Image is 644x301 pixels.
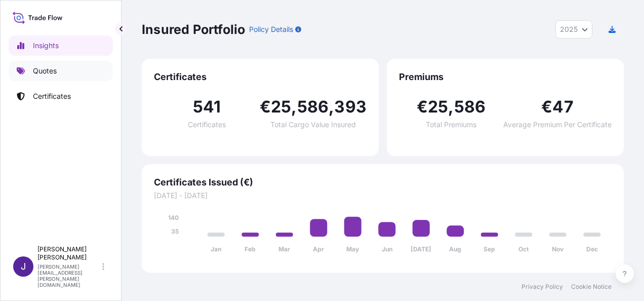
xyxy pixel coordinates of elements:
[33,41,59,51] p: Insights
[154,191,612,201] span: [DATE] - [DATE]
[291,99,297,115] span: ,
[428,99,448,115] span: 25
[33,66,57,76] p: Quotes
[399,71,612,83] span: Premiums
[9,35,113,56] a: Insights
[271,99,291,115] span: 25
[33,91,71,101] p: Certificates
[9,86,113,106] a: Certificates
[518,245,529,253] tspan: Oct
[37,264,100,288] p: [PERSON_NAME][EMAIL_ADDRESS][PERSON_NAME][DOMAIN_NAME]
[346,245,359,253] tspan: May
[297,99,329,115] span: 586
[313,245,324,253] tspan: Apr
[9,61,113,81] a: Quotes
[411,245,431,253] tspan: [DATE]
[211,245,221,253] tspan: Jan
[260,99,271,115] span: €
[21,261,26,272] span: J
[555,20,592,39] button: Year Selector
[552,245,564,253] tspan: Nov
[426,121,476,128] span: Total Premiums
[449,245,461,253] tspan: Aug
[448,99,454,115] span: ,
[541,99,552,115] span: €
[171,228,179,235] tspan: 35
[417,99,428,115] span: €
[484,245,495,253] tspan: Sep
[37,245,100,261] p: [PERSON_NAME] [PERSON_NAME]
[142,21,245,37] p: Insured Portfolio
[334,99,367,115] span: 393
[154,176,612,189] span: Certificates Issued (€)
[249,24,293,34] p: Policy Details
[188,121,226,128] span: Certificates
[454,99,486,115] span: 586
[270,121,356,128] span: Total Cargo Value Insured
[193,99,221,115] span: 541
[329,99,334,115] span: ,
[586,245,598,253] tspan: Dec
[521,283,563,291] a: Privacy Policy
[503,121,612,128] span: Average Premium Per Certificate
[278,245,290,253] tspan: Mar
[245,245,256,253] tspan: Feb
[382,245,392,253] tspan: Jun
[552,99,573,115] span: 47
[571,283,612,291] a: Cookie Notice
[560,24,578,34] span: 2025
[154,71,367,83] span: Certificates
[168,214,179,221] tspan: 140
